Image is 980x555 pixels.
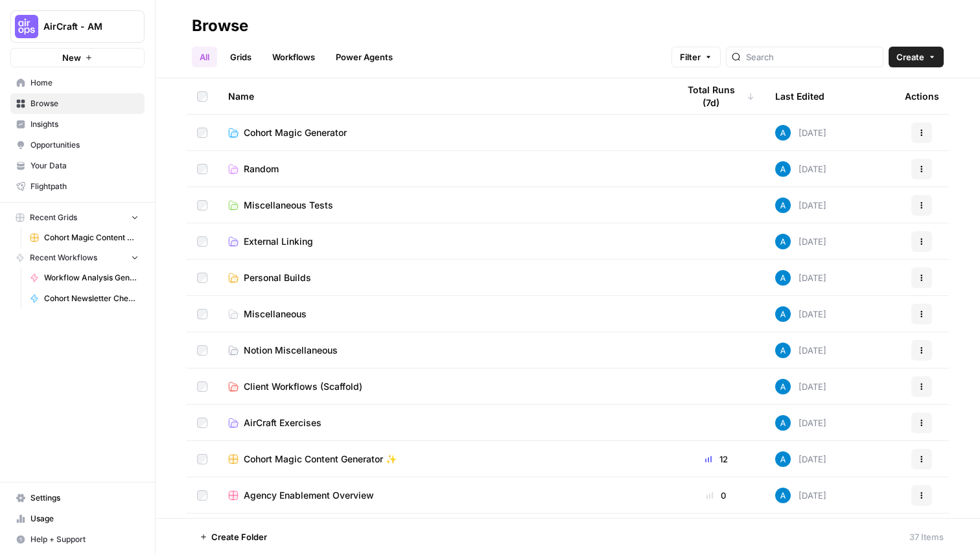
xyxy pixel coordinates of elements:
a: Settings [10,488,145,508]
div: [DATE] [775,234,826,249]
button: Recent Workflows [10,248,145,267]
span: Personal Builds [244,271,311,284]
a: Agency Enablement Overview [228,489,657,502]
span: Workflow Analysis Generator [44,272,139,284]
a: Usage [10,508,145,529]
a: Miscellaneous [228,308,657,321]
span: Opportunities [30,139,139,151]
span: Your Data [30,160,139,172]
span: Insights [30,119,139,130]
a: Grids [222,47,259,67]
a: Power Agents [328,47,401,67]
img: o3cqybgnmipr355j8nz4zpq1mc6x [775,451,791,467]
div: 12 [678,453,754,466]
a: Client Workflows (Scaffold) [228,380,657,393]
a: Home [10,73,145,93]
div: [DATE] [775,125,826,141]
div: Last Edited [775,78,824,114]
span: Cohort Newsletter Check-in [44,293,139,304]
a: Random [228,163,657,176]
div: Actions [905,78,939,114]
div: 0 [678,489,754,502]
div: [DATE] [775,488,826,503]
span: External Linking [244,235,313,248]
span: Settings [30,492,139,504]
span: Miscellaneous Tests [244,199,333,212]
a: Cohort Magic Content Generator ✨ [228,453,657,466]
a: Workflow Analysis Generator [24,267,145,288]
div: [DATE] [775,343,826,358]
span: Create Folder [211,530,267,543]
button: Create Folder [192,527,275,547]
a: Personal Builds [228,271,657,284]
a: All [192,47,217,67]
div: Browse [192,16,248,36]
span: AirCraft - AM [43,20,122,33]
span: Flightpath [30,181,139,192]
span: Help + Support [30,534,139,545]
span: Home [30,77,139,89]
span: Usage [30,513,139,525]
a: Miscellaneous Tests [228,199,657,212]
button: Recent Grids [10,208,145,227]
span: Create [896,51,924,63]
span: Cohort Magic Generator [244,126,347,139]
a: Cohort Magic Content Generator ✨ [24,227,145,248]
span: Agency Enablement Overview [244,489,374,502]
a: Opportunities [10,135,145,155]
img: o3cqybgnmipr355j8nz4zpq1mc6x [775,488,791,503]
div: [DATE] [775,198,826,213]
img: AirCraft - AM Logo [15,15,38,38]
input: Search [746,51,878,63]
a: Insights [10,114,145,135]
span: Recent Workflows [30,252,97,264]
div: Name [228,78,657,114]
button: Workspace: AirCraft - AM [10,10,145,43]
span: Miscellaneous [244,308,307,321]
img: o3cqybgnmipr355j8nz4zpq1mc6x [775,270,791,286]
img: o3cqybgnmipr355j8nz4zpq1mc6x [775,125,791,141]
div: [DATE] [775,415,826,431]
a: External Linking [228,235,657,248]
span: Notion Miscellaneous [244,344,338,357]
img: o3cqybgnmipr355j8nz4zpq1mc6x [775,306,791,322]
a: Cohort Newsletter Check-in [24,288,145,309]
a: AirCraft Exercises [228,416,657,429]
img: o3cqybgnmipr355j8nz4zpq1mc6x [775,234,791,249]
img: o3cqybgnmipr355j8nz4zpq1mc6x [775,379,791,394]
div: [DATE] [775,161,826,177]
a: Browse [10,93,145,114]
button: Create [889,47,944,67]
span: Recent Grids [30,212,77,223]
div: [DATE] [775,451,826,467]
div: 37 Items [909,530,944,543]
button: New [10,48,145,67]
div: Total Runs (7d) [678,78,754,114]
a: Cohort Magic Generator [228,126,657,139]
img: o3cqybgnmipr355j8nz4zpq1mc6x [775,198,791,213]
img: o3cqybgnmipr355j8nz4zpq1mc6x [775,161,791,177]
a: Workflows [264,47,323,67]
span: Browse [30,98,139,109]
div: [DATE] [775,270,826,286]
a: Notion Miscellaneous [228,344,657,357]
a: Flightpath [10,176,145,197]
span: Cohort Magic Content Generator ✨ [244,453,397,466]
img: o3cqybgnmipr355j8nz4zpq1mc6x [775,415,791,431]
button: Help + Support [10,529,145,550]
img: o3cqybgnmipr355j8nz4zpq1mc6x [775,343,791,358]
button: Filter [671,47,721,67]
div: [DATE] [775,306,826,322]
span: Filter [680,51,701,63]
span: Client Workflows (Scaffold) [244,380,362,393]
span: AirCraft Exercises [244,416,321,429]
div: [DATE] [775,379,826,394]
span: Random [244,163,279,176]
a: Your Data [10,155,145,176]
span: New [62,51,81,64]
span: Cohort Magic Content Generator ✨ [44,232,139,244]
